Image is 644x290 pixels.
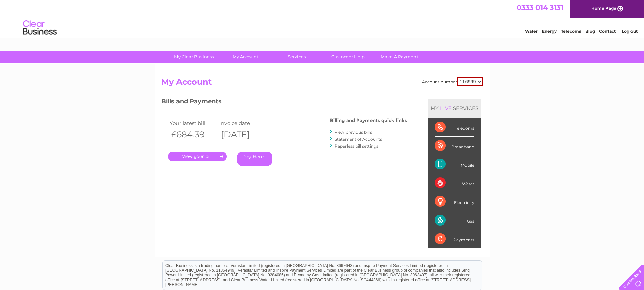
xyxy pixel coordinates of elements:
div: Clear Business is a trading name of Verastar Limited (registered in [GEOGRAPHIC_DATA] No. 3667643... [163,4,482,33]
div: MY SERVICES [428,99,481,118]
a: Energy [542,29,557,34]
a: Customer Help [320,51,376,63]
a: Log out [622,29,638,34]
a: Services [269,51,325,63]
a: Pay Here [237,152,272,166]
div: Gas [435,211,474,230]
div: Account number [422,77,483,86]
div: Telecoms [435,118,474,137]
a: My Clear Business [166,51,222,63]
a: 0333 014 3131 [517,3,563,12]
th: £684.39 [168,128,218,141]
a: Paperless bill settings [335,143,378,149]
img: logo.png [23,18,57,38]
a: Blog [585,29,595,34]
a: Water [525,29,538,34]
th: [DATE] [218,128,268,141]
a: My Account [217,51,273,63]
div: LIVE [439,105,453,111]
h2: My Account [161,77,483,90]
div: Broadband [435,137,474,155]
td: Invoice date [218,118,268,128]
h4: Billing and Payments quick links [330,118,407,123]
div: Water [435,174,474,192]
a: Telecoms [561,29,581,34]
a: View previous bills [335,130,372,135]
div: Electricity [435,192,474,211]
h3: Bills and Payments [161,97,407,108]
a: Contact [599,29,616,34]
td: Your latest bill [168,118,218,128]
div: Mobile [435,155,474,174]
div: Payments [435,230,474,248]
a: Make A Payment [372,51,427,63]
a: Statement of Accounts [335,137,382,142]
a: . [168,152,227,161]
